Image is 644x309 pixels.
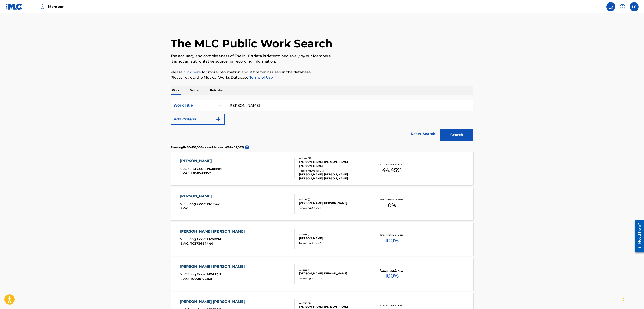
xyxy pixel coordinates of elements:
[40,4,45,9] img: Top Rightsholder
[171,53,473,59] p: The accuracy and completeness of The MLC's data is determined solely by our Members.
[385,237,399,245] span: 100 %
[180,277,190,281] span: ISWC :
[380,304,404,307] p: Total Known Shares:
[48,4,64,9] span: Member
[440,129,473,141] button: Search
[171,257,473,291] a: [PERSON_NAME] [PERSON_NAME]MLC Song Code:NG4P3NISWC:T0000102259Writers (1)[PERSON_NAME] [PERSON_N...
[620,4,625,9] img: help
[380,233,404,237] p: Total Known Shares:
[180,171,190,175] span: ISWC :
[299,157,367,160] div: Writers ( 4 )
[180,206,190,210] span: ISWC :
[380,268,404,272] p: Total Known Shares:
[209,86,225,95] p: Publisher
[207,202,220,206] span: N2564V
[299,236,367,240] div: [PERSON_NAME]
[180,229,247,234] div: [PERSON_NAME] [PERSON_NAME]
[216,117,221,122] img: 9d2ae6d4665cec9f34b9.svg
[173,103,214,108] div: Work Title
[608,4,614,9] img: search
[171,145,244,149] p: Showing 11 - 20 of 10,000 accessible results (Total 12,067 )
[299,268,367,272] div: Writers ( 1 )
[299,242,367,245] div: Recording Artists ( 0 )
[630,2,639,11] div: User Menu
[180,202,207,206] span: MLC Song Code :
[299,301,367,305] div: Writers ( 3 )
[180,167,207,171] span: MLC Song Code :
[618,2,627,11] div: Help
[180,299,247,305] div: [PERSON_NAME] [PERSON_NAME]
[299,201,367,205] div: [PERSON_NAME] [PERSON_NAME]
[299,160,367,168] div: [PERSON_NAME], [PERSON_NAME], [PERSON_NAME]
[184,70,201,74] a: click here
[171,37,333,50] h1: The MLC Public Work Search
[171,187,473,220] a: [PERSON_NAME]MLC Song Code:N2564VISWC:Writers (1)[PERSON_NAME] [PERSON_NAME]Recording Artists (0)...
[180,242,190,246] span: ISWC :
[388,201,396,209] span: 0 %
[171,222,473,256] a: [PERSON_NAME] [PERSON_NAME]MLC Song Code:N76B2MISWC:T0373644440Writers (1)[PERSON_NAME]Recording ...
[190,242,213,246] span: T0373644440
[631,218,644,254] iframe: Resource Center
[207,237,221,241] span: N76B2M
[408,129,438,139] a: Reset Search
[380,163,404,166] p: Total Known Shares:
[180,237,207,241] span: MLC Song Code :
[190,277,212,281] span: T0000102259
[245,145,249,149] span: ?
[299,198,367,201] div: Writers ( 1 )
[189,86,201,95] p: Writer
[180,264,247,269] div: [PERSON_NAME] [PERSON_NAME]
[5,3,23,10] img: MLC Logo
[171,100,473,143] form: Search Form
[171,86,181,95] p: Work
[180,272,207,276] span: MLC Song Code :
[171,114,225,125] button: Add Criteria
[207,167,222,171] span: NG5KMN
[180,158,222,164] div: [PERSON_NAME]
[299,277,367,280] div: Recording Artists ( 0 )
[171,152,473,185] a: [PERSON_NAME]MLC Song Code:NG5KMNISWC:T3158598057Writers (4)[PERSON_NAME], [PERSON_NAME], [PERSON...
[622,287,644,309] iframe: Chat Widget
[382,166,402,174] span: 44.45 %
[249,75,273,80] a: Terms of Use
[171,70,473,75] p: Please for more information about the terms used in the database.
[299,172,367,181] div: [PERSON_NAME], [PERSON_NAME], [PERSON_NAME], [PERSON_NAME], [PERSON_NAME]
[606,2,615,11] a: Public Search
[380,198,404,201] p: Total Known Shares:
[623,292,626,305] div: Drag
[299,169,367,172] div: Recording Artists ( 24 )
[207,272,221,276] span: NG4P3N
[180,194,220,199] div: [PERSON_NAME]
[299,272,367,276] div: [PERSON_NAME] [PERSON_NAME]
[299,206,367,210] div: Recording Artists ( 0 )
[171,59,473,64] p: It is not an authoritative source for recording information.
[190,171,211,175] span: T3158598057
[171,75,473,80] p: Please review the Musical Works Database
[385,272,399,280] span: 100 %
[299,233,367,236] div: Writers ( 1 )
